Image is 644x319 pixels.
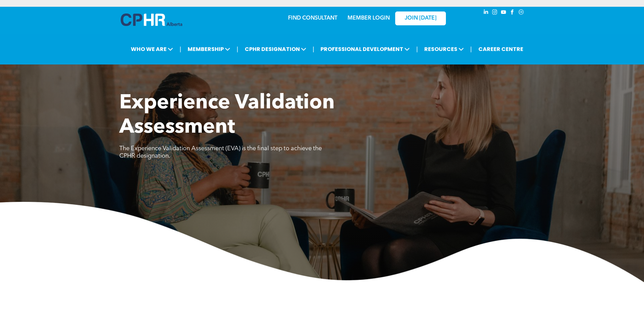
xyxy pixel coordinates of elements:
[491,8,499,18] a: instagram
[180,42,181,56] li: |
[405,15,436,22] span: JOIN [DATE]
[348,16,390,21] a: MEMBER LOGIN
[416,42,418,56] li: |
[509,8,516,18] a: facebook
[288,16,337,21] a: FIND CONSULTANT
[518,8,525,18] a: Social network
[318,43,412,55] span: PROFESSIONAL DEVELOPMENT
[422,43,466,55] span: RESOURCES
[237,42,238,56] li: |
[129,43,175,55] span: WHO WE ARE
[395,11,446,25] a: JOIN [DATE]
[313,42,314,56] li: |
[500,8,507,18] a: youtube
[186,43,232,55] span: MEMBERSHIP
[470,42,472,56] li: |
[119,93,335,138] span: Experience Validation Assessment
[121,14,182,26] img: A blue and white logo for cp alberta
[476,43,525,55] a: CAREER CENTRE
[482,8,490,18] a: linkedin
[119,145,322,159] span: The Experience Validation Assessment (EVA) is the final step to achieve the CPHR designation.
[243,43,308,55] span: CPHR DESIGNATION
